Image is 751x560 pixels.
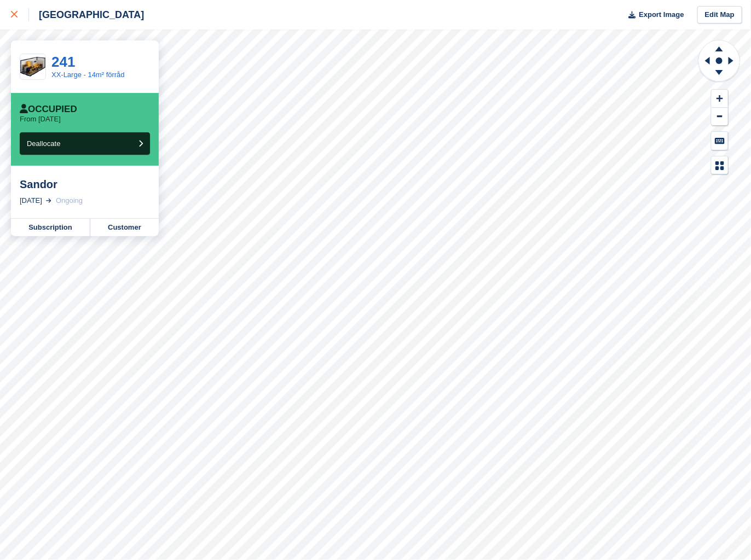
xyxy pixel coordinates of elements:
button: Zoom Out [712,108,728,126]
button: Export Image [622,6,684,24]
a: Customer [90,219,159,236]
button: Deallocate [20,132,150,155]
div: [DATE] [20,195,42,206]
div: Ongoing [56,195,83,206]
span: Export Image [639,9,684,20]
a: Edit Map [697,6,742,24]
a: Subscription [11,219,90,236]
button: Keyboard Shortcuts [712,132,728,150]
a: XX-Large - 14m² förråd [51,71,125,79]
div: Occupied [20,104,77,115]
img: arrow-right-light-icn-cde0832a797a2874e46488d9cf13f60e5c3a73dbe684e267c42b8395dfbc2abf.svg [46,199,51,203]
div: Sandor [20,178,150,191]
div: [GEOGRAPHIC_DATA] [29,8,144,21]
button: Map Legend [712,156,728,174]
span: Deallocate [27,139,60,148]
img: _prc-large_final.png [20,57,45,77]
p: From [DATE] [20,115,61,124]
button: Zoom In [712,90,728,108]
a: 241 [51,54,75,70]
